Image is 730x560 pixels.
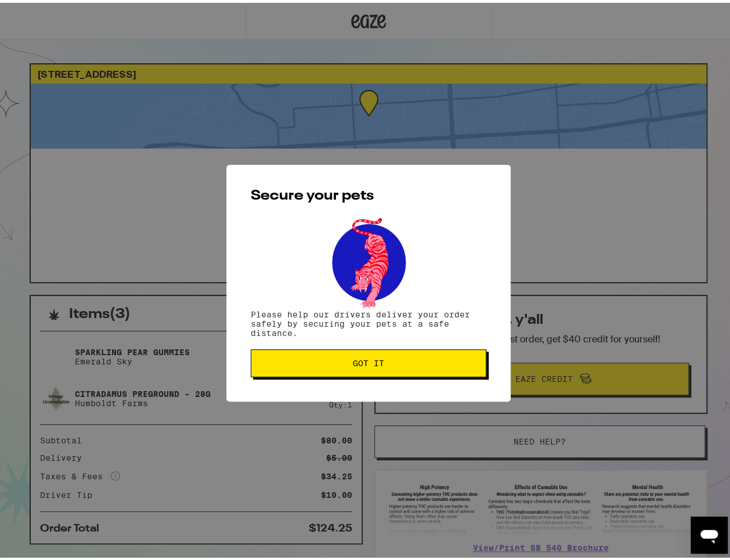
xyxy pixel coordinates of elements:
h2: Secure your pets [251,186,486,200]
iframe: Button to launch messaging window [691,514,728,551]
span: Got it [353,356,384,364]
p: Please help our drivers deliver your order safely by securing your pets at a safe distance. [251,307,486,335]
img: pets [321,212,416,307]
button: Got it [251,346,486,374]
